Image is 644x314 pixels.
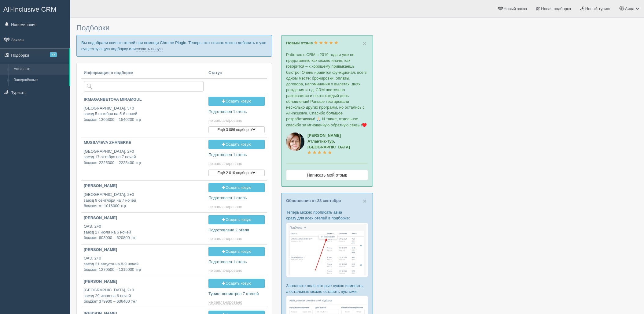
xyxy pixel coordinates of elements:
p: [GEOGRAPHIC_DATA], 3+0 заезд 5 октября на 5-6 ночей бюджет 1305300 – 1540200 тңг [84,106,204,123]
p: ОАЭ, 2+0 заезд 27 июля на 6 ночей бюджет 603000 – 620800 тңг [84,224,204,241]
a: [PERSON_NAME] [GEOGRAPHIC_DATA], 2+0заезд 29 июня на 6 ночейбюджет 379900 – 636400 тңг [81,276,206,307]
a: [PERSON_NAME] [GEOGRAPHIC_DATA], 2+0заезд 9 сентября на 7 ночейбюджет от 1016000 тңг [81,181,206,211]
a: не запланировано [208,268,243,273]
span: Аида [625,6,635,11]
p: Подготовлен 1 отель [208,195,265,201]
p: Вы подобрали список отелей при помощи Chrome Plugin. Теперь этот список можно добавить в уже суще... [76,35,272,56]
span: Новая подборка [541,6,571,11]
a: MUSSAYEVA ZHANERKE [GEOGRAPHIC_DATA], 2+0заезд 17 октября на 7 ночейбюджет 2225300 – 2225400 тңг [81,137,206,171]
span: All-Inclusive CRM [3,6,57,13]
span: 13 [50,52,57,57]
a: создать новую [136,47,163,51]
span: Подборки [76,24,109,32]
p: Подготовлен 1 отель [208,152,265,158]
p: ОАЭ, 2+0 заезд 21 августа на 8-9 ночей бюджет 1270500 – 1315000 тңг [84,256,204,273]
a: не запланировано [208,161,243,166]
a: Создать новую [208,247,265,256]
p: [PERSON_NAME] [84,247,204,253]
p: Работаю с CRM с 2019 года и уже не представляю как можно иначе, как говорится – к хорошему привык... [286,52,368,128]
span: не запланировано [208,118,242,123]
p: [GEOGRAPHIC_DATA], 2+0 заезд 29 июня на 6 ночей бюджет 379900 – 636400 тңг [84,287,204,305]
p: [PERSON_NAME] [84,215,204,221]
p: Турист посмотрел 7 отелей [208,291,265,297]
a: Создать новую [208,97,265,106]
span: Новый заказ [504,6,527,11]
a: Новый отзыв [286,41,338,45]
span: не запланировано [208,161,242,166]
p: IRMAGANBETOVA MIRAMGUL [84,97,204,103]
span: не запланировано [208,300,242,305]
img: aicrm_2143.jpg [286,133,304,151]
button: Ещё 2 010 подборок [208,170,265,176]
span: × [363,197,366,204]
p: [PERSON_NAME] [84,183,204,189]
p: [GEOGRAPHIC_DATA], 2+0 заезд 17 октября на 7 ночей бюджет 2225300 – 2225400 тңг [84,149,204,166]
span: Новый турист [585,6,611,11]
input: Поиск по стране или туристу [84,81,204,92]
a: [PERSON_NAME] ОАЭ, 2+0заезд 27 июля на 6 ночейбюджет 603000 – 620800 тңг [81,213,206,244]
p: Подготовлен 1 отель [208,259,265,265]
a: Создать новую [208,215,265,224]
a: Написать мой отзыв [286,170,368,180]
p: [GEOGRAPHIC_DATA], 2+0 заезд 9 сентября на 7 ночей бюджет от 1016000 тңг [84,192,204,209]
a: не запланировано [208,118,243,123]
span: не запланировано [208,204,242,209]
button: Close [363,198,366,204]
a: Активные [11,64,69,75]
p: MUSSAYEVA ZHANERKE [84,140,204,146]
p: Заполните поля которые нужно изменить, а остальные можно оставить пустыми: [286,283,368,294]
button: Close [363,40,366,47]
p: Подготовлен 1 отель [208,109,265,115]
p: [PERSON_NAME] [84,279,204,285]
a: не запланировано [208,300,243,305]
a: Создать новую [208,140,265,149]
p: Теперь можно прописать авиа сразу для всех отелей в подборке: [286,209,368,221]
img: %D0%BF%D0%BE%D0%B4%D0%B1%D0%BE%D1%80%D0%BA%D0%B0-%D0%B0%D0%B2%D0%B8%D0%B0-1-%D1%81%D1%80%D0%BC-%D... [286,223,368,277]
a: Создать новую [208,279,265,288]
span: не запланировано [208,268,242,273]
a: IRMAGANBETOVA MIRAMGUL [GEOGRAPHIC_DATA], 3+0заезд 5 октября на 5-6 ночейбюджет 1305300 – 1540200... [81,94,206,128]
a: не запланировано [208,236,243,241]
p: Подготовлено 2 отеля [208,227,265,233]
a: [PERSON_NAME]Атлантик-Тур, [GEOGRAPHIC_DATA] [307,133,350,155]
a: Обновления от 28 сентября [286,198,341,203]
span: не запланировано [208,236,242,241]
a: Создать новую [208,183,265,192]
span: × [363,40,366,47]
th: Информация о подборке [81,68,206,79]
button: Ещё 3 086 подборок [208,126,265,133]
a: не запланировано [208,204,243,209]
a: Завершённые [11,75,69,86]
th: Статус [206,68,267,79]
a: [PERSON_NAME] ОАЭ, 2+0заезд 21 августа на 8-9 ночейбюджет 1270500 – 1315000 тңг [81,245,206,275]
a: All-Inclusive CRM [0,0,70,17]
